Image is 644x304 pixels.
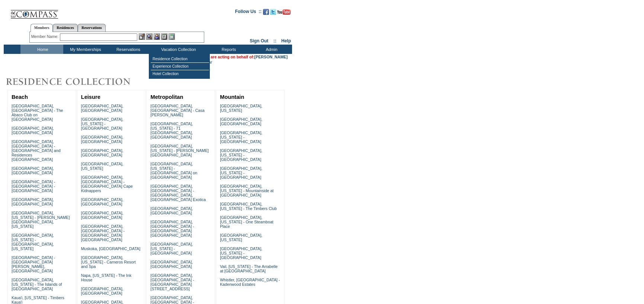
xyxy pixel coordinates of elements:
a: [GEOGRAPHIC_DATA], [US_STATE] [220,104,262,113]
img: b_calculator.gif [169,33,175,40]
a: [GEOGRAPHIC_DATA], [US_STATE] - One Steamboat Place [220,215,273,229]
a: Follow us on Twitter [270,11,276,16]
a: Mountain [220,94,244,100]
img: Become our fan on Facebook [263,9,269,15]
a: [GEOGRAPHIC_DATA], [GEOGRAPHIC_DATA] [12,197,54,206]
img: View [146,33,153,40]
img: Reservations [161,33,167,40]
a: [GEOGRAPHIC_DATA], [GEOGRAPHIC_DATA] - [GEOGRAPHIC_DATA] and Residences [GEOGRAPHIC_DATA] [12,139,61,162]
a: [GEOGRAPHIC_DATA], [GEOGRAPHIC_DATA] - [GEOGRAPHIC_DATA] [GEOGRAPHIC_DATA] [150,220,194,237]
td: Home [20,45,63,54]
a: [GEOGRAPHIC_DATA], [GEOGRAPHIC_DATA] - Casa [PERSON_NAME] [150,104,204,117]
a: [GEOGRAPHIC_DATA], [GEOGRAPHIC_DATA] - The Abaco Club on [GEOGRAPHIC_DATA] [12,104,63,122]
td: Residence Collection [151,55,209,63]
img: Subscribe to our YouTube Channel [277,9,291,15]
a: [GEOGRAPHIC_DATA], [US_STATE] - [GEOGRAPHIC_DATA] [81,117,124,130]
span: :: [273,38,276,43]
a: Subscribe to our YouTube Channel [277,11,291,16]
a: [GEOGRAPHIC_DATA], [US_STATE] - 71 [GEOGRAPHIC_DATA], [GEOGRAPHIC_DATA] [150,122,193,139]
td: Reservations [106,45,149,54]
img: b_edit.gif [139,33,145,40]
a: [GEOGRAPHIC_DATA], [US_STATE] - [PERSON_NAME][GEOGRAPHIC_DATA] [150,144,209,157]
a: Metropolitan [150,94,183,100]
a: Reservations [78,24,106,32]
a: [GEOGRAPHIC_DATA], [GEOGRAPHIC_DATA] [220,117,262,126]
a: Become our fan on Facebook [263,11,269,16]
a: Napa, [US_STATE] - The Ink House [81,273,132,282]
a: [GEOGRAPHIC_DATA], [GEOGRAPHIC_DATA] [81,287,124,295]
a: [GEOGRAPHIC_DATA], [GEOGRAPHIC_DATA] - [GEOGRAPHIC_DATA] [GEOGRAPHIC_DATA] [81,224,125,242]
img: i.gif [4,11,10,12]
a: [GEOGRAPHIC_DATA], [US_STATE] - The Islands of [GEOGRAPHIC_DATA] [12,278,62,291]
td: Hotel Collection [151,70,209,77]
a: [GEOGRAPHIC_DATA], [GEOGRAPHIC_DATA] [81,104,124,113]
a: [GEOGRAPHIC_DATA], [US_STATE] - [GEOGRAPHIC_DATA] [220,130,262,144]
a: Vail, [US_STATE] - The Arrabelle at [GEOGRAPHIC_DATA] [220,264,278,273]
a: Beach [12,94,28,100]
td: Experience Collection [151,63,209,70]
a: [GEOGRAPHIC_DATA], [GEOGRAPHIC_DATA] [12,126,54,135]
a: [GEOGRAPHIC_DATA], [US_STATE] - [GEOGRAPHIC_DATA] on [GEOGRAPHIC_DATA] [150,162,197,180]
a: [GEOGRAPHIC_DATA], [US_STATE] - [GEOGRAPHIC_DATA] [220,246,262,260]
a: [GEOGRAPHIC_DATA] - [GEOGRAPHIC_DATA] - [GEOGRAPHIC_DATA] [12,180,55,193]
img: Compass Home [10,4,58,19]
a: [GEOGRAPHIC_DATA], [US_STATE] [220,233,262,242]
a: [GEOGRAPHIC_DATA], [GEOGRAPHIC_DATA] [150,260,193,269]
a: Leisure [81,94,100,100]
td: My Memberships [63,45,106,54]
a: Whistler, [GEOGRAPHIC_DATA] - Kadenwood Estates [220,278,280,287]
a: [GEOGRAPHIC_DATA], [US_STATE] - [GEOGRAPHIC_DATA] [220,148,262,162]
a: Members [31,24,53,32]
td: Admin [249,45,292,54]
a: [GEOGRAPHIC_DATA], [GEOGRAPHIC_DATA] [150,206,193,215]
a: [GEOGRAPHIC_DATA], [US_STATE] - Carneros Resort and Spa [81,255,136,269]
a: [GEOGRAPHIC_DATA], [GEOGRAPHIC_DATA] - [GEOGRAPHIC_DATA] Cape Kidnappers [81,175,133,193]
a: Help [281,38,291,43]
a: [GEOGRAPHIC_DATA], [US_STATE] - Mountainside at [GEOGRAPHIC_DATA] [220,184,273,197]
a: [GEOGRAPHIC_DATA], [GEOGRAPHIC_DATA] [12,166,54,175]
div: Member Name: [31,33,60,40]
img: Destinations by Exclusive Resorts [4,74,149,89]
a: [GEOGRAPHIC_DATA], [GEOGRAPHIC_DATA] [81,135,124,144]
span: You are acting on behalf of: [202,55,288,59]
a: [GEOGRAPHIC_DATA] - [GEOGRAPHIC_DATA][PERSON_NAME], [GEOGRAPHIC_DATA] [12,255,55,273]
td: Reports [206,45,249,54]
a: [GEOGRAPHIC_DATA], [US_STATE] - [PERSON_NAME][GEOGRAPHIC_DATA], [US_STATE] [12,211,70,229]
a: Sign Out [250,38,268,43]
a: [GEOGRAPHIC_DATA], [GEOGRAPHIC_DATA] [81,197,124,206]
a: Muskoka, [GEOGRAPHIC_DATA] [81,246,140,251]
a: [PERSON_NAME] [254,55,288,59]
td: Vacation Collection [149,45,206,54]
a: [GEOGRAPHIC_DATA], [GEOGRAPHIC_DATA] - [GEOGRAPHIC_DATA][STREET_ADDRESS] [150,273,194,291]
a: Residences [53,24,78,32]
a: [GEOGRAPHIC_DATA], [GEOGRAPHIC_DATA] [81,148,124,157]
a: [GEOGRAPHIC_DATA], [GEOGRAPHIC_DATA] [81,211,124,220]
a: [GEOGRAPHIC_DATA], [US_STATE] - [GEOGRAPHIC_DATA] [150,242,193,255]
a: [GEOGRAPHIC_DATA], [US_STATE] [81,162,124,171]
a: [GEOGRAPHIC_DATA], [US_STATE] - [GEOGRAPHIC_DATA], [US_STATE] [12,233,54,251]
a: [GEOGRAPHIC_DATA], [US_STATE] - [GEOGRAPHIC_DATA] [220,166,262,180]
img: Impersonate [154,33,160,40]
img: Follow us on Twitter [270,9,276,15]
a: [GEOGRAPHIC_DATA], [GEOGRAPHIC_DATA] - [GEOGRAPHIC_DATA], [GEOGRAPHIC_DATA] Exotica [150,184,206,202]
td: Follow Us :: [235,8,262,17]
a: [GEOGRAPHIC_DATA], [US_STATE] - The Timbers Club [220,202,277,211]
